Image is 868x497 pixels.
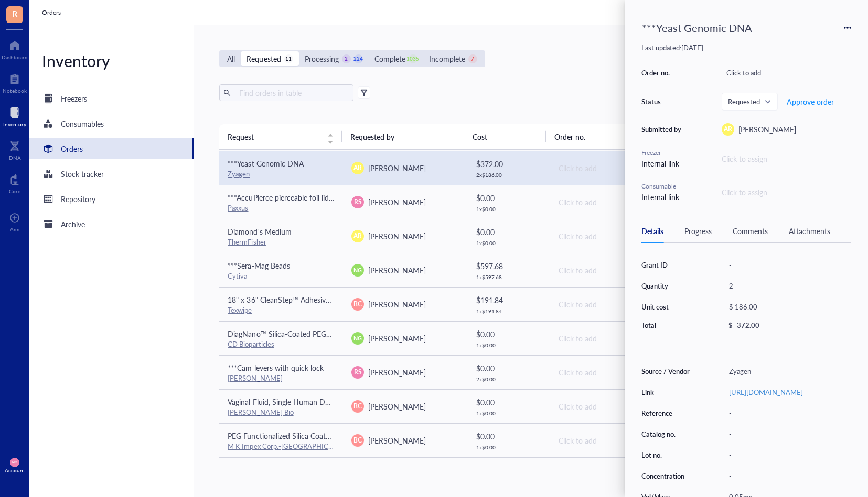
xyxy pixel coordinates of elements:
a: [PERSON_NAME] [228,373,282,383]
div: segmented control [219,50,485,67]
span: MM [12,461,17,464]
div: 1 x $ 597.68 [476,274,541,280]
div: Repository [61,193,95,205]
td: Click to add [549,253,673,287]
div: Click to add [722,65,851,80]
div: Consumable [641,182,683,191]
span: BC [353,300,362,309]
div: Incomplete [429,53,465,64]
span: Request [228,131,320,142]
span: DiagNano™ Silica-Coated PEGylated Gold Nanorods, 10 nm, Absorption Max 850 nm, 10 nm Silica Shell [228,328,565,339]
a: Texwipe [228,305,252,315]
div: Inventory [3,121,26,127]
div: Click to add [559,264,665,276]
div: Click to add [559,367,665,378]
div: $ 0.00 [476,226,541,238]
div: Complete [374,53,405,64]
div: Total [641,321,695,330]
td: Click to add [549,423,673,457]
a: ThermFisher [228,237,266,247]
div: Add [10,226,20,233]
div: Comments [733,225,768,237]
div: Freezer [641,148,683,158]
div: All [227,53,235,64]
div: Lot no. [641,450,695,460]
div: Catalog no. [641,429,695,439]
span: Requested [728,97,769,106]
div: - [724,448,851,462]
th: Order no. [546,124,668,149]
div: Stock tracker [61,168,104,180]
th: Cost [464,124,546,149]
div: - [724,427,851,441]
div: Inventory [29,50,194,71]
span: Vaginal Fluid, Single Human Donor, [MEDICAL_DATA] [228,396,401,407]
div: 2 [724,279,851,293]
div: Dashboard [2,54,28,60]
div: Source / Vendor [641,367,695,376]
div: Core [9,188,20,194]
div: Attachments [789,225,830,237]
a: Freezers [29,88,194,109]
a: Paxxus [228,203,248,213]
span: [PERSON_NAME] [368,265,426,275]
span: RS [354,368,362,377]
div: Click to add [559,333,665,344]
div: Archive [61,218,85,230]
span: BC [353,402,362,411]
div: 7 [468,54,477,63]
div: - [724,258,851,272]
div: Freezers [61,93,87,104]
span: NG [353,266,362,274]
div: Status [641,97,683,106]
div: Quantity [641,281,695,291]
th: Request [219,124,341,149]
div: Click to add [559,401,665,412]
div: Last updated: [DATE] [641,43,851,52]
div: Requested [247,53,281,64]
span: 18" x 36" CleanStep™ Adhesive Mat, Blue AMA183681B [228,294,411,305]
div: Click to add [559,230,665,242]
div: Notebook [3,87,27,94]
span: [PERSON_NAME] [368,197,426,207]
span: [PERSON_NAME] [368,367,426,378]
div: Account [5,467,25,473]
a: Repository [29,189,194,209]
div: Click to assign [722,186,767,198]
a: Orders [29,138,194,159]
div: $ [728,321,733,330]
a: [URL][DOMAIN_NAME] [729,387,803,397]
div: $ 0.00 [476,430,541,442]
div: 1 x $ 0.00 [476,410,541,416]
div: DNA [9,154,21,161]
td: Click to add [549,151,673,185]
span: [PERSON_NAME] [368,401,426,412]
div: ***Yeast Genomic DNA [637,17,757,39]
div: Zyagen [724,364,851,379]
div: Click to add [559,196,665,208]
span: BC [353,436,362,445]
div: Details [641,225,663,237]
span: R [12,7,17,20]
span: ***Cam levers with quick lock [228,362,323,373]
span: [PERSON_NAME] [738,124,796,135]
div: Processing [305,53,339,64]
td: Click to add [549,287,673,321]
div: - [724,469,851,483]
th: Requested by [342,124,464,149]
div: Click to add [559,435,665,446]
div: 1 x $ 0.00 [476,206,541,212]
div: 2 x $ 0.00 [476,376,541,382]
div: 1 x $ 191.84 [476,308,541,314]
a: CD Bioparticles [228,339,274,349]
a: Stock tracker [29,163,194,184]
div: Reference [641,408,695,418]
td: Click to add [549,355,673,389]
span: [PERSON_NAME] [368,299,426,310]
div: 11 [284,54,293,63]
a: Core [9,171,20,194]
span: AR [353,163,362,173]
div: $ 0.00 [476,192,541,204]
div: 2 x $ 186.00 [476,172,541,178]
a: Zyagen [228,169,250,179]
